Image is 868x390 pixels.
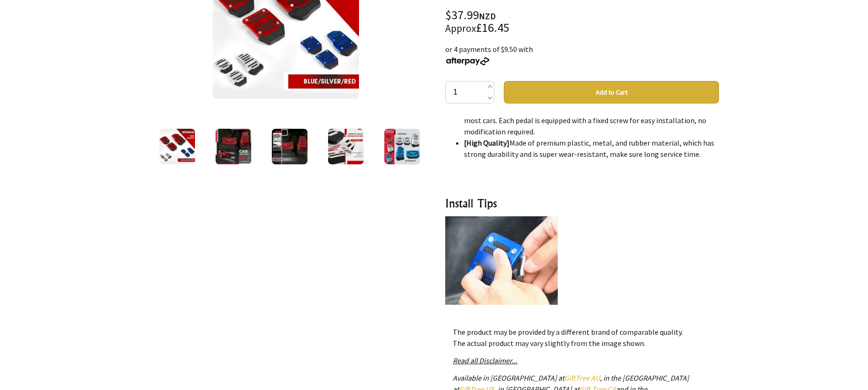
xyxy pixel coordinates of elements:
[216,129,251,164] img: Consentbil™ Car Anti-skid Foot Pedal
[159,129,195,164] img: Consentbil™ Car Anti-skid Foot Pedal
[464,138,509,147] strong: [High Quality]
[445,9,719,34] div: $37.99 £16.45
[445,44,719,66] div: or 4 payments of $9.50 with
[272,129,307,164] img: Consentbil™ Car Anti-skid Foot Pedal
[453,356,517,365] a: Read all Disclaimer...
[328,129,364,164] img: Consentbil™ Car Anti-skid Foot Pedal
[564,373,600,383] a: GiftTree AU
[445,196,719,211] h3: Install Tips
[464,103,719,137] li: Universal design, which will make this pedal is suitable for most cars. Each pedal is equipped wi...
[445,57,490,66] img: Afterpay
[384,129,420,164] img: Consentbil™ Car Anti-skid Foot Pedal
[464,137,719,160] li: Made of premium plastic, metal, and rubber material, which has strong durability and is super wea...
[479,11,496,22] span: NZD
[445,22,476,35] small: Approx
[504,81,719,103] button: Add to Cart
[453,326,711,349] p: The product may be provided by a different brand of comparable quality. The actual product may va...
